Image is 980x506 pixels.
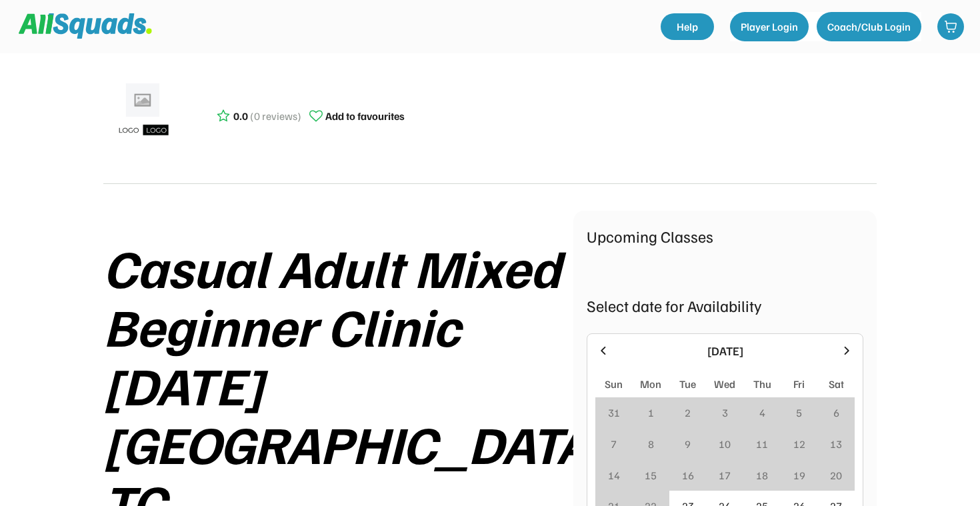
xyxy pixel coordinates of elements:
div: 2 [685,405,691,421]
div: 0.0 [233,108,248,124]
div: 18 [756,467,768,483]
div: 19 [793,467,805,483]
div: 12 [793,436,805,452]
div: Select date for Availability [587,293,863,317]
div: Sun [605,376,623,392]
button: Player Login [730,12,809,41]
div: 17 [719,467,731,483]
div: Upcoming Classes [587,224,863,248]
div: 20 [830,467,842,483]
a: Help [661,13,714,40]
div: 31 [608,405,620,421]
img: shopping-cart-01%20%281%29.svg [944,20,957,33]
div: (0 reviews) [250,108,301,124]
img: Squad%20Logo.svg [19,13,152,39]
div: 13 [830,436,842,452]
div: Tue [679,376,696,392]
div: Wed [714,376,735,392]
img: ui-kit-placeholders-product-5_1200x.webp [110,79,177,145]
div: 6 [833,405,839,421]
div: Sat [829,376,844,392]
div: 15 [645,467,657,483]
div: 14 [608,467,620,483]
div: 11 [756,436,768,452]
div: 16 [682,467,694,483]
div: Mon [640,376,661,392]
div: Thu [753,376,771,392]
div: 4 [759,405,765,421]
div: [DATE] [618,342,832,360]
div: Add to favourites [325,108,405,124]
div: 10 [719,436,731,452]
div: 7 [611,436,617,452]
div: Fri [793,376,805,392]
div: 9 [685,436,691,452]
div: 1 [648,405,654,421]
button: Coach/Club Login [817,12,921,41]
div: 5 [796,405,802,421]
div: 3 [722,405,728,421]
div: 8 [648,436,654,452]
